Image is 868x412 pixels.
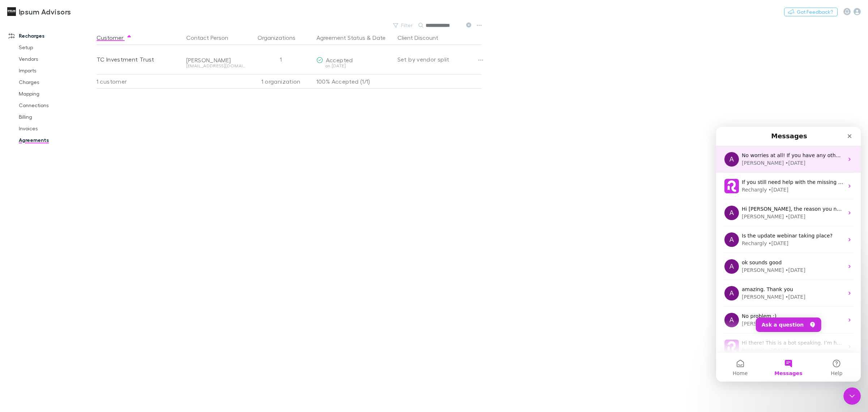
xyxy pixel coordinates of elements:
a: Invoices [12,123,102,134]
button: Client Discount [397,30,447,45]
img: Profile image for Rechargly [8,213,23,227]
a: Imports [12,65,102,76]
span: Accepted [326,56,353,63]
div: • [DATE] [69,167,89,174]
div: 1 organization [248,74,314,89]
div: [PERSON_NAME] [26,86,68,94]
div: [PERSON_NAME] [26,33,68,40]
a: Billing [12,111,102,123]
button: Filter [390,21,417,30]
button: Got Feedback? [784,8,838,16]
div: Rechargly [26,220,51,228]
div: Rechargly [26,59,51,67]
div: 1 customer [97,74,183,89]
div: Profile image for Alex [8,106,23,120]
div: [PERSON_NAME] [26,167,68,174]
p: 100% Accepted (1/1) [316,75,392,88]
button: Ask a question [40,191,105,205]
div: [PERSON_NAME] [26,193,68,201]
span: No problem :) [26,186,60,192]
span: If you still need help with the missing charges issue, I’m here to assist you further. Would you ... [26,52,465,58]
div: • [DATE] [69,33,89,40]
button: Help [97,226,145,255]
div: • [DATE] [69,86,89,94]
a: Mapping [12,88,102,100]
button: Customer [97,30,132,45]
span: amazing. Thank you [26,160,77,165]
img: Ipsum Advisors's Logo [7,7,16,16]
div: [PERSON_NAME] [26,140,68,147]
a: Ipsum Advisors [3,3,75,20]
span: Home [17,244,31,249]
img: Profile image for Rechargly [8,52,23,67]
span: No worries at all! If you have any other questions, don’t hesitate to reach out. Thanks, Rem [26,26,258,31]
div: • [DATE] [52,59,72,67]
button: Agreement Status [316,30,365,45]
div: • [DATE] [69,140,89,147]
div: Profile image for Alex [8,159,23,174]
span: Messages [58,244,86,249]
div: [EMAIL_ADDRESS][DOMAIN_NAME] [186,64,246,68]
div: Profile image for Alex [8,79,23,93]
div: TC Investment Trust [97,45,180,74]
div: Profile image for Alex [8,133,23,147]
div: [PERSON_NAME] [186,56,246,64]
button: Organizations [258,30,304,45]
span: Is the update webinar taking place? [26,106,116,112]
button: Messages [48,226,96,255]
div: 1 [248,45,314,74]
a: Recharges [1,30,102,42]
span: Hi [PERSON_NAME], the reason you need to turn off the auto-collection from Stripe is so that the ... [26,79,588,85]
div: • [DATE] [52,220,72,228]
span: ok sounds good [26,133,65,139]
div: & [316,30,392,45]
h3: Ipsum Advisors [19,7,71,16]
div: Rechargly [26,113,51,121]
button: Contact Person [186,30,237,45]
div: • [DATE] [52,113,72,121]
button: Date [373,30,386,45]
span: Help [115,244,126,249]
a: Connections [12,100,102,111]
span: Hi there! This is a bot speaking. I’m here to answer your questions, but you’ll always have the o... [26,213,333,219]
div: on [DATE] [316,64,392,68]
a: Charges [12,76,102,88]
iframe: Intercom live chat [843,387,861,405]
div: Set by vendor split [397,45,481,74]
iframe: Intercom live chat [716,127,861,382]
a: Agreements [12,134,102,146]
div: Profile image for Alex [8,186,23,201]
a: Setup [12,42,102,53]
a: Vendors [12,53,102,65]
